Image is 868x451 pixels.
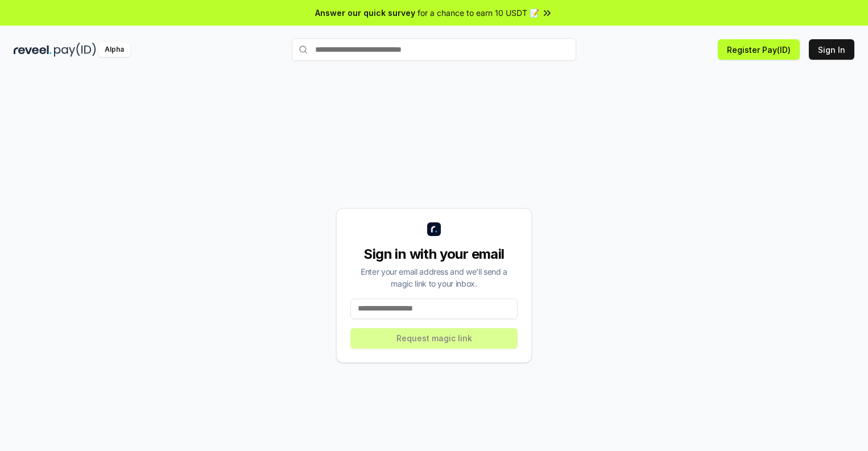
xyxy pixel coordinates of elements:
img: pay_id [54,43,96,57]
div: Enter your email address and we’ll send a magic link to your inbox. [350,266,518,289]
button: Register Pay(ID) [718,39,800,60]
img: reveel_dark [14,43,52,57]
img: logo_small [427,222,441,236]
span: Answer our quick survey [315,7,415,19]
div: Sign in with your email [350,245,518,263]
div: Alpha [98,43,130,57]
button: Sign In [809,39,854,60]
span: for a chance to earn 10 USDT 📝 [418,7,539,19]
